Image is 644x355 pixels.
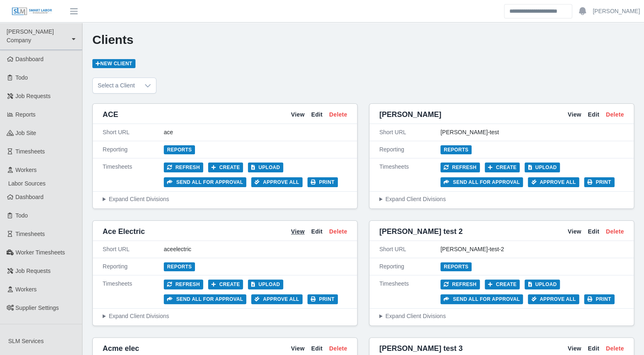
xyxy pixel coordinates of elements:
[164,294,246,304] button: Send all for approval
[103,145,164,154] div: Reporting
[103,279,164,304] div: Timesheets
[248,163,283,172] button: Upload
[528,177,579,187] button: Approve All
[11,7,53,16] img: SLM Logo
[588,110,599,119] a: Edit
[103,128,164,137] div: Short URL
[103,262,164,271] div: Reporting
[164,245,347,254] div: aceelectric
[251,294,303,304] button: Approve All
[379,245,440,254] div: Short URL
[16,111,36,118] span: Reports
[584,294,614,304] button: Print
[16,93,51,99] span: Job Requests
[525,163,560,172] button: Upload
[103,163,164,187] div: Timesheets
[606,110,624,119] a: Delete
[440,245,624,254] div: [PERSON_NAME]-test-2
[379,109,441,120] span: [PERSON_NAME]
[593,7,640,16] a: [PERSON_NAME]
[93,78,140,93] span: Select a Client
[440,145,472,154] a: Reports
[164,128,347,137] div: ace
[568,227,581,236] a: View
[291,344,305,353] a: View
[16,249,65,256] span: Worker Timesheets
[103,343,139,354] span: Acme elec
[208,279,243,289] button: Create
[291,227,305,236] a: View
[379,195,624,204] summary: Expand Client Divisions
[606,227,624,236] a: Delete
[379,145,440,154] div: Reporting
[440,177,523,187] button: Send all for approval
[379,226,463,237] span: [PERSON_NAME] test 2
[311,227,323,236] a: Edit
[8,180,46,187] span: Labor Sources
[208,163,243,172] button: Create
[16,305,59,311] span: Supplier Settings
[164,177,246,187] button: Send all for approval
[440,262,472,271] a: Reports
[291,110,305,119] a: View
[8,338,44,344] span: SLM Services
[379,312,624,321] summary: Expand Client Divisions
[164,262,195,271] a: Reports
[307,294,338,304] button: Print
[92,32,634,47] h1: Clients
[588,344,599,353] a: Edit
[504,4,572,18] input: Search
[103,245,164,254] div: Short URL
[379,279,440,304] div: Timesheets
[16,286,37,293] span: Workers
[92,59,135,68] a: New Client
[379,262,440,271] div: Reporting
[164,279,203,289] button: Refresh
[440,163,480,172] button: Refresh
[248,279,283,289] button: Upload
[525,279,560,289] button: Upload
[329,344,347,353] a: Delete
[584,177,614,187] button: Print
[379,343,463,354] span: [PERSON_NAME] test 3
[164,163,203,172] button: Refresh
[251,177,303,187] button: Approve All
[311,344,323,353] a: Edit
[103,109,118,120] span: ACE
[440,294,523,304] button: Send all for approval
[379,163,440,187] div: Timesheets
[329,110,347,119] a: Delete
[16,74,28,81] span: Todo
[606,344,624,353] a: Delete
[16,231,45,237] span: Timesheets
[16,56,44,62] span: Dashboard
[307,177,338,187] button: Print
[16,130,37,136] span: job site
[440,128,624,137] div: [PERSON_NAME]-test
[588,227,599,236] a: Edit
[329,227,347,236] a: Delete
[16,167,37,173] span: Workers
[16,212,28,219] span: Todo
[568,110,581,119] a: View
[568,344,581,353] a: View
[16,268,51,274] span: Job Requests
[103,312,347,321] summary: Expand Client Divisions
[440,279,480,289] button: Refresh
[164,145,195,154] a: Reports
[16,194,44,200] span: Dashboard
[16,148,45,155] span: Timesheets
[103,226,145,237] span: Ace Electric
[485,279,520,289] button: Create
[528,294,579,304] button: Approve All
[379,128,440,137] div: Short URL
[103,195,347,204] summary: Expand Client Divisions
[485,163,520,172] button: Create
[311,110,323,119] a: Edit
